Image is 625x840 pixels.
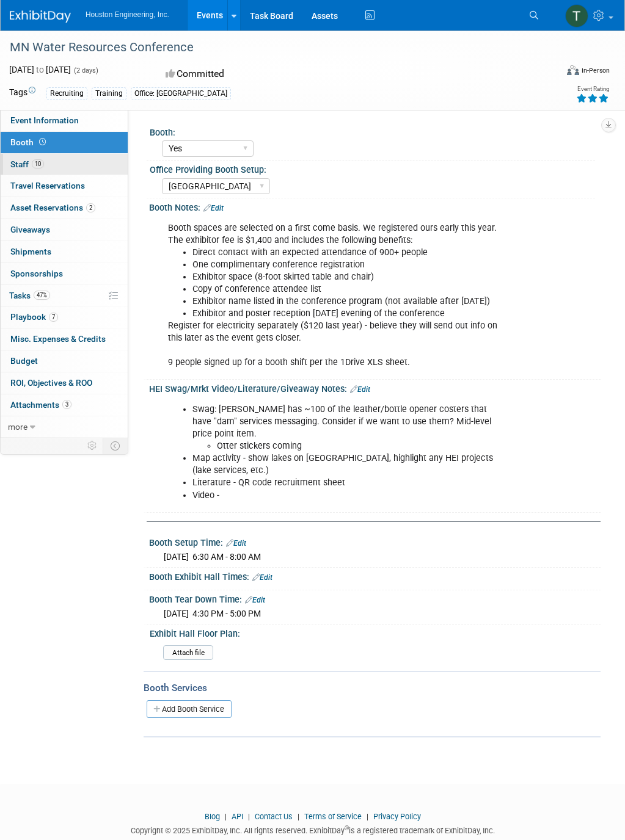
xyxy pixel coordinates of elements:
[1,197,128,219] a: Asset Reservations2
[192,247,499,259] li: Direct contact with an expected attendance of 900+ people
[245,812,253,821] span: |
[1,132,128,153] a: Booth
[576,86,609,92] div: Event Rating
[192,271,499,283] li: Exhibitor space (8-foot skirted table and chair)
[192,295,499,308] li: Exhibitor name listed in the conference program (not available after [DATE])
[1,306,128,328] a: Playbook7
[10,400,71,410] span: Attachments
[192,477,499,489] li: Literature - QR code recruitment sheet
[203,204,224,212] a: Edit
[205,812,220,821] a: Blog
[86,203,95,212] span: 2
[34,291,50,300] span: 47%
[10,247,51,256] span: Shipments
[565,4,588,27] img: Tim Erickson
[131,87,231,100] div: Office: [GEOGRAPHIC_DATA]
[373,812,421,821] a: Privacy Policy
[86,10,169,19] span: Houston Engineering, Inc.
[1,241,128,262] a: Shipments
[10,137,48,147] span: Booth
[192,308,499,320] li: Exhibitor and poster reception [DATE] evening of the conference
[1,394,128,416] a: Attachments3
[73,67,98,74] span: (2 days)
[10,10,71,23] img: ExhibitDay
[10,378,92,388] span: ROI, Objectives & ROO
[10,159,44,169] span: Staff
[5,37,550,59] div: MN Water Resources Conference
[10,203,95,212] span: Asset Reservations
[8,422,27,432] span: more
[149,568,601,584] div: Booth Exhibit Hall Times:
[159,216,506,375] div: Booth spaces are selected on a first come basis. We registered ours early this year. The exhibito...
[1,416,128,438] a: more
[217,440,499,452] li: Otter stickers coming
[149,534,601,549] div: Booth Setup Time:
[567,65,579,75] img: Format-Inperson.png
[245,596,265,604] a: Edit
[10,225,50,234] span: Giveaways
[192,490,499,502] li: Video -
[1,110,128,131] a: Event Information
[103,438,128,454] td: Toggle Event Tabs
[150,625,595,640] div: Exhibit Hall Floor Plan:
[252,573,272,582] a: Edit
[9,65,71,74] span: [DATE] [DATE]
[1,263,128,284] a: Sponsorships
[37,137,48,147] span: Booth not reserved yet
[1,285,128,306] a: Tasks47%
[192,259,499,271] li: One complimentary conference registration
[82,438,103,454] td: Personalize Event Tab Strip
[149,590,601,606] div: Booth Tear Down Time:
[49,313,58,322] span: 7
[32,159,44,168] span: 10
[517,63,610,82] div: Event Format
[9,291,50,300] span: Tasks
[255,812,293,821] a: Contact Us
[164,552,261,562] span: [DATE] 6:30 AM - 8:00 AM
[46,87,87,100] div: Recruiting
[1,219,128,241] a: Giveaways
[226,539,246,548] a: Edit
[150,123,595,139] div: Booth:
[147,700,232,718] a: Add Booth Service
[1,175,128,197] a: Travel Reservations
[1,372,128,394] a: ROI, Objectives & ROO
[10,181,85,190] span: Travel Reservations
[192,283,499,295] li: Copy of conference attendee list
[1,350,128,372] a: Budget
[10,115,79,125] span: Event Information
[350,385,370,394] a: Edit
[62,400,71,409] span: 3
[1,154,128,175] a: Staff10
[222,812,230,821] span: |
[10,312,58,322] span: Playbook
[164,609,261,618] span: [DATE] 4:30 PM - 5:00 PM
[10,334,106,344] span: Misc. Expenses & Credits
[304,812,362,821] a: Terms of Service
[10,269,63,278] span: Sponsorships
[9,86,35,100] td: Tags
[192,404,499,452] li: Swag: [PERSON_NAME] has ~100 of the leather/bottle opener costers that have "dam" services messag...
[150,161,595,176] div: Office Providing Booth Setup:
[149,380,601,396] div: HEI Swag/Mrkt Video/Literature/Giveaway Notes:
[144,681,601,695] div: Booth Services
[34,65,46,74] span: to
[232,812,243,821] a: API
[10,356,38,366] span: Budget
[294,812,302,821] span: |
[364,812,371,821] span: |
[345,825,349,831] sup: ®
[581,66,610,75] div: In-Person
[92,87,126,100] div: Training
[1,328,128,350] a: Misc. Expenses & Credits
[162,63,347,85] div: Committed
[192,452,499,477] li: Map activity - show lakes on [GEOGRAPHIC_DATA], highlight any HEI projects (lake services, etc.)
[149,198,601,214] div: Booth Notes:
